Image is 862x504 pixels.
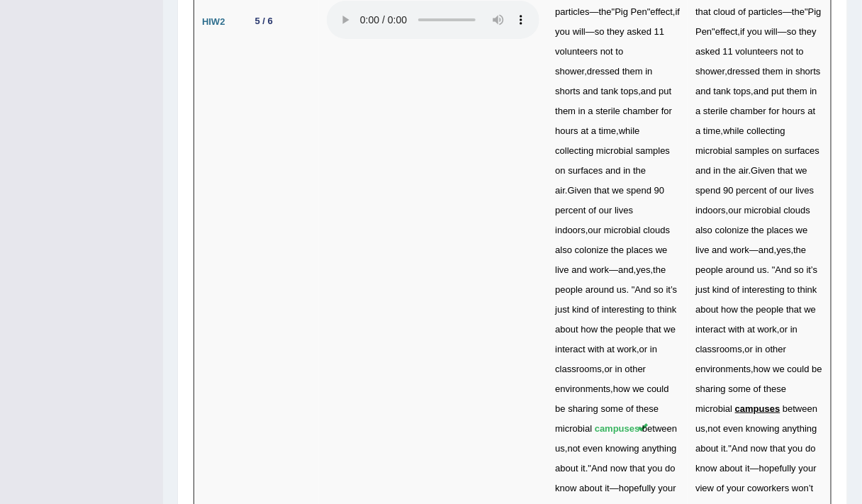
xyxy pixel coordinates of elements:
[786,66,793,77] span: in
[771,443,786,454] span: that
[808,106,816,116] span: at
[723,46,733,57] span: 11
[777,245,791,255] span: yes
[723,423,743,434] span: even
[555,324,578,335] span: about
[555,483,576,493] span: know
[599,6,612,17] span: the
[631,6,647,17] span: Pen
[797,284,817,295] span: think
[790,324,797,335] span: in
[759,245,774,255] span: and
[695,165,711,176] span: and
[616,324,644,335] span: people
[773,364,785,374] span: we
[758,324,777,335] span: work
[572,264,588,275] span: and
[615,6,629,17] span: Pig
[780,324,788,335] span: or
[595,26,605,37] span: so
[555,344,586,354] span: interact
[578,106,586,116] span: in
[778,165,793,176] span: that
[695,225,712,235] span: also
[623,106,659,116] span: chamber
[591,463,608,474] span: And
[745,344,754,354] span: or
[808,6,822,17] span: Pig
[770,185,778,196] span: of
[568,443,581,454] span: not
[788,364,810,374] span: could
[756,344,763,354] span: in
[618,264,634,275] span: and
[605,443,639,454] span: knowing
[783,423,817,434] span: anything
[805,443,815,454] span: do
[723,125,744,136] span: while
[715,225,749,235] span: colonize
[650,344,657,354] span: in
[747,324,755,335] span: at
[813,264,818,275] span: s
[600,46,613,57] span: not
[588,205,596,215] span: of
[622,66,643,77] span: them
[625,364,646,374] span: other
[695,205,726,215] span: indoors
[695,26,712,37] span: Pen
[250,14,279,29] div: 5 / 6
[583,86,598,96] span: and
[695,344,742,354] span: classrooms
[612,185,625,196] span: we
[647,383,669,394] span: could
[720,463,743,474] span: about
[555,403,565,414] span: be
[731,106,767,116] span: chamber
[644,225,671,235] span: clouds
[627,185,651,196] span: spend
[754,364,771,374] span: how
[747,26,762,37] span: you
[555,6,589,17] span: particles
[611,245,624,255] span: the
[659,86,671,96] span: put
[715,26,738,37] span: effect
[732,443,748,454] span: And
[599,205,612,215] span: our
[695,245,710,255] span: live
[661,106,672,116] span: for
[555,364,602,374] span: classrooms
[599,125,617,136] span: time
[746,423,780,434] span: knowing
[654,185,664,196] span: 90
[769,106,780,116] span: for
[591,125,596,136] span: a
[695,86,711,96] span: and
[795,185,814,196] span: lives
[555,264,569,275] span: live
[648,463,663,474] span: you
[555,245,572,255] span: also
[602,304,644,315] span: interesting
[202,16,225,27] b: HIW2
[751,165,776,176] span: Given
[635,284,651,295] span: And
[695,364,751,374] span: environments
[617,284,627,295] span: us
[739,165,749,176] span: air
[588,225,602,235] span: our
[749,6,783,17] span: particles
[600,324,613,335] span: the
[637,403,659,414] span: these
[637,264,651,275] span: yes
[729,383,751,394] span: some
[730,245,749,255] span: work
[555,145,593,156] span: collecting
[610,463,627,474] span: now
[555,304,569,315] span: just
[737,185,767,196] span: percent
[555,26,570,37] span: you
[742,284,785,295] span: interesting
[579,483,603,493] span: about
